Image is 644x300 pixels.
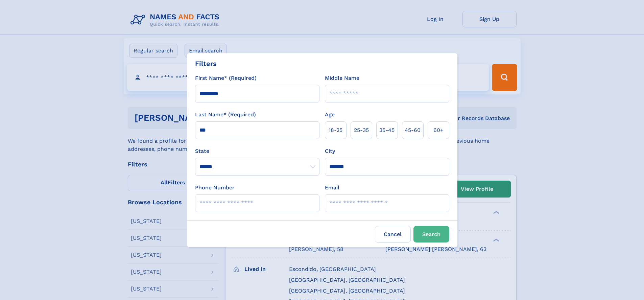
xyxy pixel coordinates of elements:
span: 25‑35 [354,126,369,134]
label: City [325,147,335,155]
label: Last Name* (Required) [195,111,256,119]
label: State [195,147,319,155]
span: 35‑45 [379,126,395,134]
button: Search [413,226,449,243]
label: Email [325,184,339,192]
label: Cancel [375,226,411,243]
label: Middle Name [325,74,359,82]
label: Age [325,111,335,119]
span: 45‑60 [405,126,421,134]
label: First Name* (Required) [195,74,257,82]
div: Filters [195,59,217,69]
span: 60+ [433,126,444,134]
span: 18‑25 [329,126,342,134]
label: Phone Number [195,184,235,192]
